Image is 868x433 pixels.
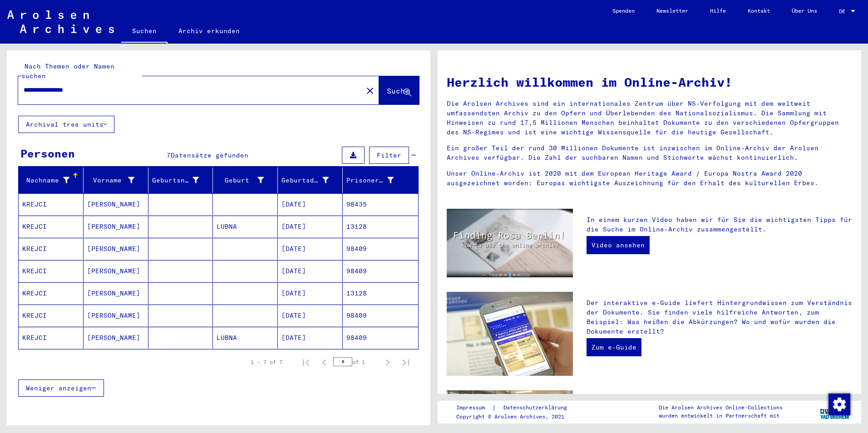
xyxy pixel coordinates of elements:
[333,358,379,366] div: of 1
[315,353,333,371] button: Previous page
[587,338,641,356] a: Zum e-Guide
[379,353,397,371] button: Next page
[213,167,278,193] mat-header-cell: Geburt‏
[829,394,850,415] img: Zustimmung ändern
[343,193,418,215] mat-cell: 98435
[7,10,114,33] img: Arolsen_neg.svg
[19,238,84,260] mat-cell: KREJCI
[251,358,282,366] div: 1 – 7 of 7
[828,393,850,415] div: Zustimmung ändern
[278,305,343,326] mat-cell: [DATE]
[447,209,573,277] img: video.jpg
[278,282,343,304] mat-cell: [DATE]
[84,216,148,237] mat-cell: [PERSON_NAME]
[659,412,783,420] p: wurden entwickelt in Partnerschaft mit
[84,167,148,193] mat-header-cell: Vorname
[87,173,148,187] div: Vorname
[84,193,148,215] mat-cell: [PERSON_NAME]
[369,147,409,164] button: Filter
[281,173,342,187] div: Geburtsdatum
[659,403,783,412] p: Die Arolsen Archives Online-Collections
[379,76,419,104] button: Suche
[19,260,84,282] mat-cell: KREJCI
[84,305,148,326] mat-cell: [PERSON_NAME]
[397,353,415,371] button: Last page
[167,151,171,159] span: 7
[217,173,277,187] div: Geburt‏
[19,327,84,349] mat-cell: KREJCI
[343,216,418,237] mat-cell: 13128
[496,403,578,413] a: Datenschutzerklärung
[361,81,379,99] button: Clear
[387,86,409,95] span: Suche
[587,236,650,254] a: Video ansehen
[84,260,148,282] mat-cell: [PERSON_NAME]
[19,282,84,304] mat-cell: KREJCI
[213,216,278,237] mat-cell: LUBNA
[18,379,104,397] button: Weniger anzeigen
[19,167,84,193] mat-header-cell: Nachname
[84,282,148,304] mat-cell: [PERSON_NAME]
[84,238,148,260] mat-cell: [PERSON_NAME]
[297,353,315,371] button: First page
[343,260,418,282] mat-cell: 98409
[213,327,278,349] mat-cell: LUBNA
[343,327,418,349] mat-cell: 98409
[19,305,84,326] mat-cell: KREJCI
[447,169,852,188] p: Unser Online-Archiv ist 2020 mit dem European Heritage Award / Europa Nostra Award 2020 ausgezeic...
[278,260,343,282] mat-cell: [DATE]
[343,282,418,304] mat-cell: 13128
[22,176,69,185] div: Nachname
[26,384,91,392] span: Weniger anzeigen
[587,298,852,336] p: Der interaktive e-Guide liefert Hintergrundwissen zum Verständnis der Dokumente. Sie finden viele...
[87,176,134,185] div: Vorname
[456,413,578,421] p: Copyright © Arolsen Archives, 2021
[281,176,329,185] div: Geburtsdatum
[343,238,418,260] mat-cell: 98409
[168,20,251,42] a: Archiv erkunden
[587,215,852,234] p: In einem kurzen Video haben wir für Sie die wichtigsten Tipps für die Suche im Online-Archiv zusa...
[19,193,84,215] mat-cell: KREJCI
[447,99,852,137] p: Die Arolsen Archives sind ein internationales Zentrum über NS-Verfolgung mit dem weltweit umfasse...
[447,73,852,92] h1: Herzlich willkommen im Online-Archiv!
[278,327,343,349] mat-cell: [DATE]
[278,216,343,237] mat-cell: [DATE]
[22,173,83,187] div: Nachname
[447,292,573,376] img: eguide.jpg
[278,238,343,260] mat-cell: [DATE]
[121,20,168,44] a: Suchen
[456,403,578,413] div: |
[278,193,343,215] mat-cell: [DATE]
[20,145,75,162] div: Personen
[377,151,401,159] span: Filter
[152,173,213,187] div: Geburtsname
[839,8,849,15] span: DE
[19,216,84,237] mat-cell: KREJCI
[84,327,148,349] mat-cell: [PERSON_NAME]
[171,151,248,159] span: Datensätze gefunden
[456,403,492,413] a: Impressum
[278,167,343,193] mat-header-cell: Geburtsdatum
[346,173,407,187] div: Prisoner #
[217,176,264,185] div: Geburt‏
[818,400,852,423] img: yv_logo.png
[152,176,199,185] div: Geburtsname
[343,305,418,326] mat-cell: 98409
[18,116,114,133] button: Archival tree units
[365,85,375,96] mat-icon: close
[447,143,852,162] p: Ein großer Teil der rund 30 Millionen Dokumente ist inzwischen im Online-Archiv der Arolsen Archi...
[148,167,213,193] mat-header-cell: Geburtsname
[346,176,394,185] div: Prisoner #
[21,62,114,80] mat-label: Nach Themen oder Namen suchen
[343,167,418,193] mat-header-cell: Prisoner #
